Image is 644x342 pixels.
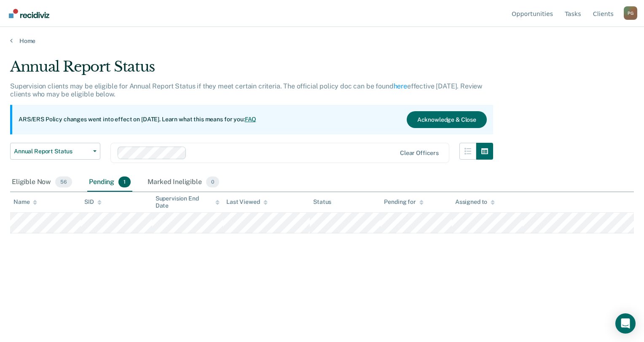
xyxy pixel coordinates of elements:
[84,198,102,206] div: SID
[14,148,90,155] span: Annual Report Status
[10,143,100,160] button: Annual Report Status
[13,198,37,206] div: Name
[10,82,482,98] p: Supervision clients may be eligible for Annual Report Status if they meet certain criteria. The o...
[87,173,132,192] div: Pending1
[245,116,257,123] a: FAQ
[206,176,219,187] span: 0
[313,198,331,206] div: Status
[55,176,72,187] span: 56
[19,115,256,124] p: ARS/ERS Policy changes went into effect on [DATE]. Learn what this means for you:
[407,111,487,128] button: Acknowledge & Close
[118,176,131,187] span: 1
[455,198,495,206] div: Assigned to
[615,313,636,334] div: Open Intercom Messenger
[10,173,74,192] div: Eligible Now56
[624,6,637,20] div: P G
[10,37,634,45] a: Home
[226,198,267,206] div: Last Viewed
[384,198,423,206] div: Pending for
[156,195,220,209] div: Supervision End Date
[394,82,407,90] a: here
[10,58,493,82] div: Annual Report Status
[146,173,221,192] div: Marked Ineligible0
[624,6,637,20] button: Profile dropdown button
[400,150,439,157] div: Clear officers
[9,9,49,18] img: Recidiviz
